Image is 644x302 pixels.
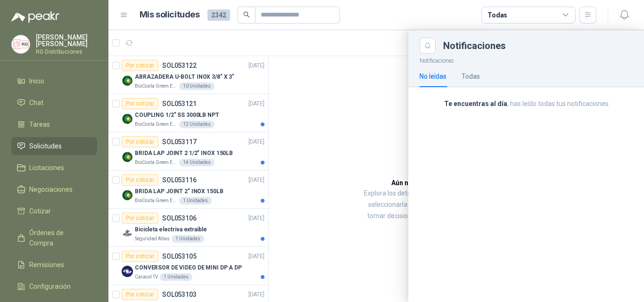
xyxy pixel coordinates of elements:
span: Licitaciones [29,163,64,173]
span: Negociaciones [29,184,73,195]
button: Close [420,38,436,54]
span: Órdenes de Compra [29,228,88,248]
span: Tareas [29,119,50,130]
a: Remisiones [11,256,97,274]
a: Tareas [11,115,97,133]
p: RG Distribuciones [36,49,97,55]
span: search [243,11,250,18]
span: Remisiones [29,260,64,270]
a: Negociaciones [11,180,97,198]
div: Notificaciones [443,41,633,50]
b: Te encuentras al día [444,100,507,107]
a: Chat [11,94,97,112]
div: Todas [462,71,480,82]
a: Órdenes de Compra [11,224,97,252]
img: Logo peakr [11,11,59,23]
a: Configuración [11,278,97,295]
h1: Mis solicitudes [140,8,200,22]
span: Chat [29,98,43,108]
span: Cotizar [29,206,51,216]
div: No leídas [420,71,446,82]
a: Inicio [11,72,97,90]
p: Notificaciones [408,54,644,65]
a: Cotizar [11,202,97,220]
a: Solicitudes [11,137,97,155]
p: [PERSON_NAME] [PERSON_NAME] [36,34,97,47]
a: Licitaciones [11,159,97,177]
span: Inicio [29,76,44,86]
span: Solicitudes [29,141,62,151]
p: , has leído todas tus notificaciones [420,98,633,109]
span: 2342 [207,9,230,21]
img: Company Logo [12,35,30,53]
div: Todas [487,10,507,20]
span: Configuración [29,281,71,292]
